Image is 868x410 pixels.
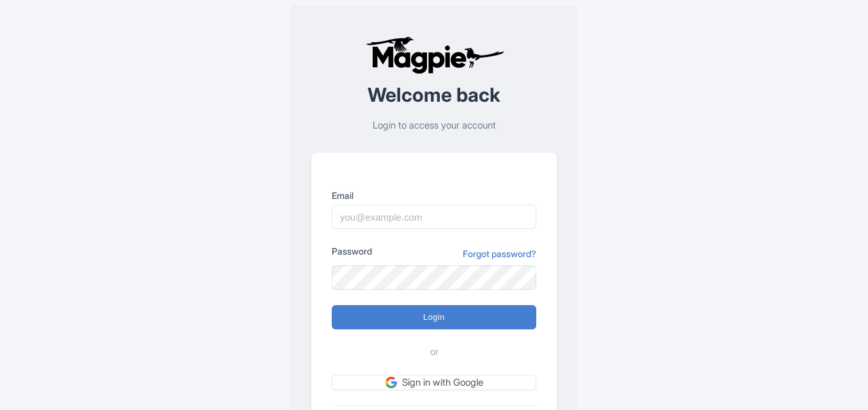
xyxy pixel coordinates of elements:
[332,205,536,229] input: you@example.com
[311,84,557,106] h2: Welcome back
[430,345,438,359] span: or
[332,375,536,391] a: Sign in with Google
[332,244,372,258] label: Password
[332,305,536,329] input: Login
[385,377,397,388] img: google.svg
[311,118,557,133] p: Login to access your account
[463,247,536,260] a: Forgot password?
[332,189,536,202] label: Email
[362,36,506,74] img: logo-ab69f6fb50320c5b225c76a69d11143b.png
